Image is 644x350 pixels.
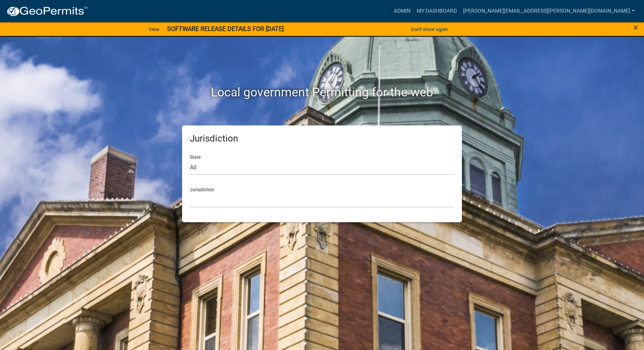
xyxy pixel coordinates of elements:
span: × [633,22,638,33]
a: My Dashboard [414,4,460,18]
button: Don't show again [408,23,451,36]
a: Admin [391,4,414,18]
h5: Jurisdiction [190,133,454,144]
h2: Local government Permitting for the web [109,85,535,99]
strong: SOFTWARE RELEASE DETAILS FOR [DATE] [167,25,284,33]
button: Close [633,23,638,32]
a: [PERSON_NAME][EMAIL_ADDRESS][PERSON_NAME][DOMAIN_NAME] [460,4,638,18]
a: View [146,23,163,36]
